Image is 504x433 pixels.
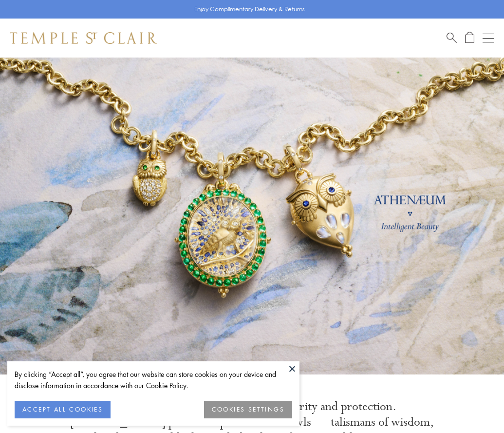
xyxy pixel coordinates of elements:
[194,4,305,14] p: Enjoy Complimentary Delivery & Returns
[447,32,457,44] a: Search
[483,32,494,44] button: Open navigation
[10,32,157,44] img: Temple St. Clair
[15,369,292,391] div: By clicking “Accept all”, you agree that our website can store cookies on your device and disclos...
[465,32,474,44] a: Open Shopping Bag
[204,401,292,418] button: COOKIES SETTINGS
[15,401,111,418] button: ACCEPT ALL COOKIES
